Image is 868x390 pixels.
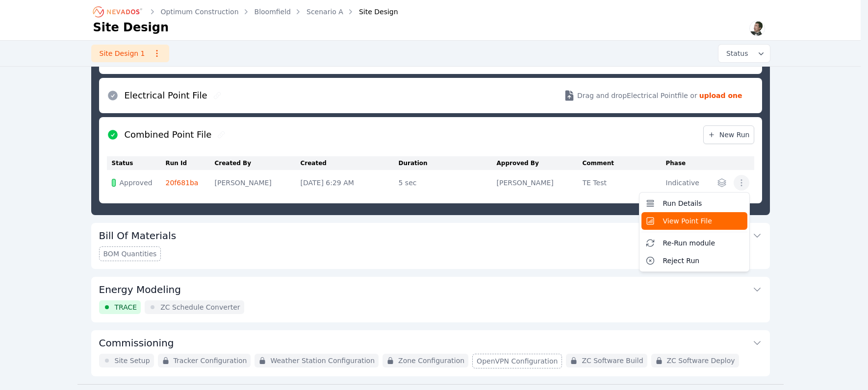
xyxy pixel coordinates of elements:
[663,256,700,266] span: Reject Run
[641,234,747,252] button: Re-Run module
[641,212,747,230] button: View Point File
[641,195,747,212] button: Run Details
[663,216,712,226] span: View Point File
[663,238,715,248] span: Re-Run module
[663,198,702,208] span: Run Details
[641,252,747,269] button: Reject Run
